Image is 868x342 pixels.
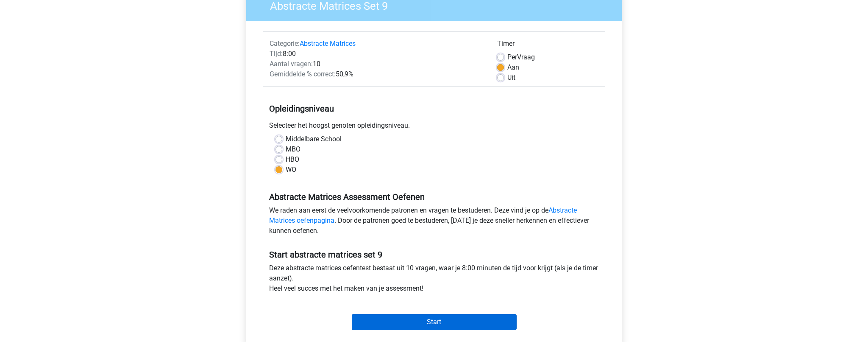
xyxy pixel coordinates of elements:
[263,121,605,134] div: Selecteer het hoogst genoten opleidingsniveau.
[270,39,300,48] span: Categorie:
[270,60,313,68] span: Aantal vragen:
[507,62,519,73] label: Aan
[263,49,491,59] div: 8:00
[286,165,296,175] label: WO
[507,52,535,62] label: Vraag
[497,39,598,52] div: Timer
[269,249,599,260] h5: Start abstracte matrices set 9
[263,263,605,297] div: Deze abstracte matrices oefentest bestaat uit 10 vragen, waar je 8:00 minuten de tijd voor krijgt...
[263,69,491,79] div: 50,9%
[270,70,336,78] span: Gemiddelde % correct:
[352,314,517,330] input: Start
[286,154,299,165] label: HBO
[286,144,300,154] label: MBO
[270,50,283,58] span: Tijd:
[263,205,605,239] div: We raden aan eerst de veelvoorkomende patronen en vragen te bestuderen. Deze vind je op de . Door...
[269,192,599,202] h5: Abstracte Matrices Assessment Oefenen
[286,134,342,144] label: Middelbare School
[269,100,599,117] h5: Opleidingsniveau
[507,53,517,61] span: Per
[507,73,515,83] label: Uit
[300,39,356,48] a: Abstracte Matrices
[263,59,491,69] div: 10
